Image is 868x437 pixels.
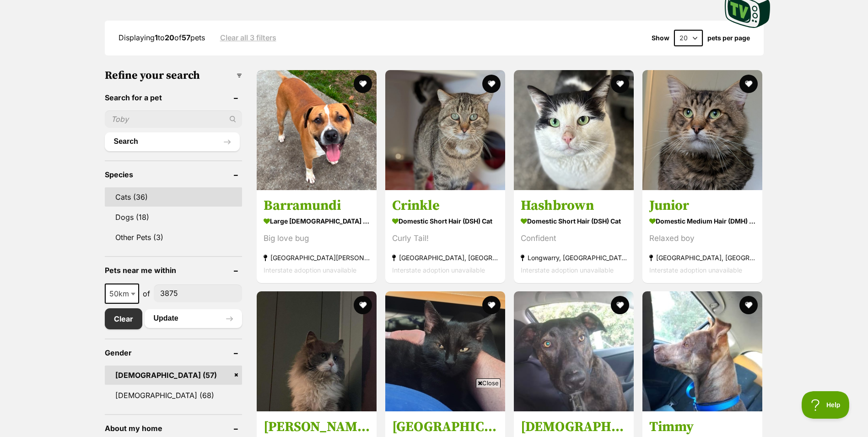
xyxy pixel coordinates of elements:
a: Barramundi large [DEMOGRAPHIC_DATA] Dog Big love bug [GEOGRAPHIC_DATA][PERSON_NAME][GEOGRAPHIC_DA... [257,190,377,283]
div: Big love bug [264,232,370,244]
a: Crinkle Domestic Short Hair (DSH) Cat Curly Tail! [GEOGRAPHIC_DATA], [GEOGRAPHIC_DATA] Interstate... [385,190,505,283]
span: of [143,288,150,299]
h3: Barramundi [264,197,370,214]
header: Species [105,170,242,179]
button: favourite [354,75,372,93]
button: favourite [740,296,758,314]
img: Zeus - Kelpie Dog [514,291,634,411]
header: Search for a pet [105,93,242,102]
button: Update [145,309,242,328]
button: Search [105,132,240,151]
a: Junior Domestic Medium Hair (DMH) Cat Relaxed boy [GEOGRAPHIC_DATA], [GEOGRAPHIC_DATA] Interstate... [642,190,762,283]
header: Pets near me within [105,266,242,274]
iframe: Help Scout Beacon - Open [802,391,850,419]
strong: Domestic Short Hair (DSH) Cat [392,214,498,227]
span: Interstate adoption unavailable [264,266,356,273]
div: Curly Tail! [392,232,498,244]
strong: [GEOGRAPHIC_DATA][PERSON_NAME][GEOGRAPHIC_DATA] [264,251,370,263]
strong: Longwarry, [GEOGRAPHIC_DATA] [521,251,627,263]
span: Interstate adoption unavailable [521,266,614,273]
h3: Refine your search [105,69,242,82]
a: Hashbrown Domestic Short Hair (DSH) Cat Confident Longwarry, [GEOGRAPHIC_DATA] Interstate adoptio... [514,190,634,283]
span: Interstate adoption unavailable [649,266,742,273]
h3: Hashbrown [521,197,627,214]
strong: large [DEMOGRAPHIC_DATA] Dog [264,214,370,227]
label: pets per page [707,34,750,42]
h3: Crinkle [392,197,498,214]
img: Junior - Domestic Medium Hair (DMH) Cat [642,70,762,190]
a: Clear all 3 filters [220,33,276,42]
h3: Junior [649,197,755,214]
img: Hashbrown - Domestic Short Hair (DSH) Cat [514,70,634,190]
img: Crinkle - Domestic Short Hair (DSH) Cat [385,70,505,190]
button: favourite [740,75,758,93]
strong: 57 [182,33,190,42]
span: Close [476,378,501,388]
a: Other Pets (3) [105,228,242,247]
img: Timmy - Kelpie Dog [642,291,762,411]
img: Salem - Domestic Short Hair (DSH) Cat [385,291,505,411]
span: Displaying to of pets [119,33,205,42]
span: Interstate adoption unavailable [392,266,485,273]
button: favourite [482,296,501,314]
strong: Domestic Medium Hair (DMH) Cat [649,214,755,227]
header: About my home [105,424,242,432]
strong: [GEOGRAPHIC_DATA], [GEOGRAPHIC_DATA] [649,251,755,263]
a: Cats (36) [105,187,242,207]
button: favourite [354,296,372,314]
h3: [PERSON_NAME] [264,418,370,436]
iframe: Advertisement [268,391,601,432]
strong: Domestic Short Hair (DSH) Cat [521,214,627,227]
a: [DEMOGRAPHIC_DATA] (57) [105,366,242,385]
span: 50km [105,284,139,304]
header: Gender [105,349,242,357]
strong: 1 [155,33,158,42]
span: Show [652,34,669,42]
button: favourite [611,75,629,93]
a: [DEMOGRAPHIC_DATA] (68) [105,386,242,405]
h3: Timmy [649,418,755,436]
img: Barramundi - Staffordshire Bull Terrier Dog [257,70,377,190]
button: favourite [611,296,629,314]
button: favourite [482,75,501,93]
strong: [GEOGRAPHIC_DATA], [GEOGRAPHIC_DATA] [392,251,498,263]
div: Relaxed boy [649,232,755,244]
input: postcode [154,284,242,302]
img: Linus - Domestic Short Hair (DSH) Cat [257,291,377,411]
strong: 20 [165,33,174,42]
span: 50km [106,287,138,300]
a: Clear [105,308,142,329]
input: Toby [105,110,242,128]
div: Confident [521,232,627,244]
a: Dogs (18) [105,208,242,227]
